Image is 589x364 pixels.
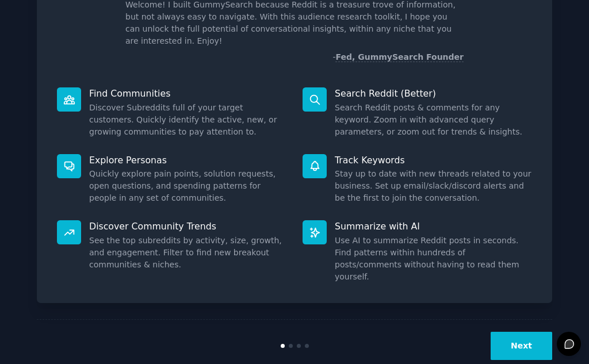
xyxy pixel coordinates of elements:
dd: Use AI to summarize Reddit posts in seconds. Find patterns within hundreds of posts/comments with... [335,235,532,283]
p: Search Reddit (Better) [335,87,532,99]
p: Explore Personas [89,154,286,166]
a: Fed, GummySearch Founder [335,52,464,62]
div: - [332,51,464,63]
dd: Quickly explore pain points, solution requests, open questions, and spending patterns for people ... [89,168,286,204]
dd: Stay up to date with new threads related to your business. Set up email/slack/discord alerts and ... [335,168,532,204]
dd: Discover Subreddits full of your target customers. Quickly identify the active, new, or growing c... [89,102,286,138]
button: Next [491,332,552,360]
dd: See the top subreddits by activity, size, growth, and engagement. Filter to find new breakout com... [89,235,286,271]
p: Track Keywords [335,154,532,166]
p: Summarize with AI [335,220,532,232]
p: Discover Community Trends [89,220,286,232]
dd: Search Reddit posts & comments for any keyword. Zoom in with advanced query parameters, or zoom o... [335,102,532,138]
p: Find Communities [89,87,286,99]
